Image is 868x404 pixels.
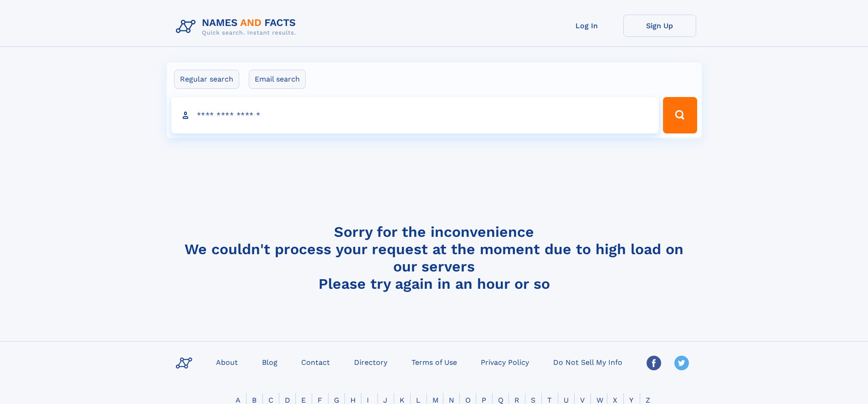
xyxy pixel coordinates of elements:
img: Logo Names and Facts [172,15,303,39]
label: Regular search [174,70,239,89]
input: search input [171,97,659,133]
a: Log In [550,15,623,37]
img: Facebook [647,356,661,370]
label: Email search [249,70,306,89]
button: Search Button [663,97,697,133]
a: Directory [350,355,391,368]
a: Contact [298,355,334,368]
a: Terms of Use [408,355,461,368]
a: Blog [258,355,281,368]
a: Privacy Policy [477,355,533,368]
a: About [212,355,241,368]
h4: Sorry for the inconvenience We couldn't process your request at the moment due to high load on ou... [172,223,696,292]
a: Sign Up [623,15,696,37]
img: Twitter [674,356,689,370]
a: Do Not Sell My Info [550,355,626,368]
